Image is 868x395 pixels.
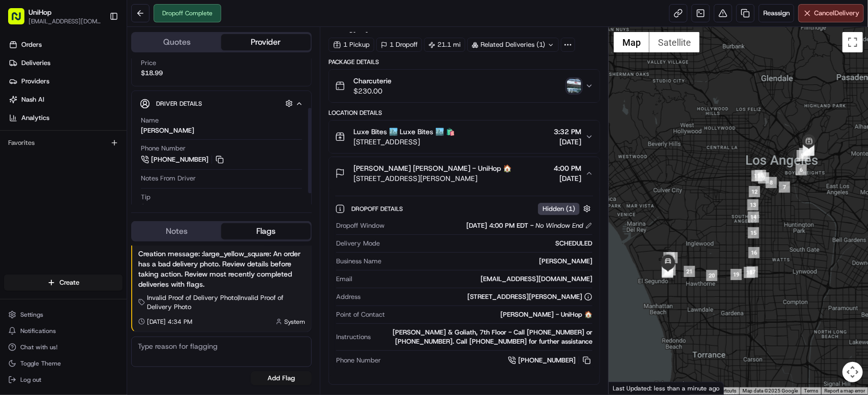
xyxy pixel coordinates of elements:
span: Dropoff Window [336,221,384,230]
a: [PHONE_NUMBER] [141,154,225,165]
button: Chat with us! [4,340,123,354]
div: 11 [752,170,763,181]
div: 📗 [10,148,18,157]
button: Toggle Theme [4,356,123,371]
span: [STREET_ADDRESS] [353,137,455,147]
button: Settings [4,308,123,322]
div: Last Updated: less than a minute ago [609,382,724,394]
div: 💻 [86,148,94,157]
span: Orders [21,40,42,49]
img: Nash [10,10,31,31]
div: Start new chat [35,97,167,107]
div: 7 [779,181,790,193]
button: Map camera controls [843,362,863,382]
div: SCHEDULED [384,239,592,248]
button: Start new chat [173,100,185,112]
span: Phone Number [336,356,381,365]
div: 5 [797,150,808,161]
div: 1 Pickup [328,38,374,52]
div: 21 [684,266,695,277]
a: Powered byPylon [72,172,123,180]
button: Notifications [4,324,123,338]
div: Favorites [4,135,123,151]
button: Driver Details [140,95,303,112]
a: Report a map error [824,388,865,393]
img: 1736555255976-a54dd68f-1ca7-489b-9aae-adbdc363a1c4 [10,97,28,115]
div: 9 [758,172,769,184]
button: Log out [4,373,123,387]
button: Flags [221,223,310,239]
div: [PERSON_NAME] [385,257,592,266]
span: [DATE] [554,173,581,184]
a: Terms (opens in new tab) [804,388,818,393]
span: Settings [20,311,43,319]
span: API Documentation [96,147,163,158]
div: [PERSON_NAME] - UniHop 🏠 [389,310,592,319]
span: 4:00 PM [554,163,581,173]
p: Welcome 👋 [10,41,185,57]
span: Point of Contact [336,310,385,319]
span: Cancel Delivery [814,9,859,18]
button: Show street map [614,32,649,52]
span: No Window End [535,221,583,230]
span: Driver Details [156,100,202,108]
a: [PHONE_NUMBER] [508,355,592,366]
div: [PERSON_NAME] & Goliath, 7th Floor - Call [PHONE_NUMBER] or [PHONE_NUMBER]. Call [PHONE_NUMBER] f... [375,328,592,346]
span: Analytics [21,113,49,123]
span: [DATE] [554,137,581,147]
div: 4 [799,148,811,159]
span: Chat with us! [20,343,57,351]
span: Phone Number [141,144,186,153]
span: Pylon [101,172,123,180]
button: UniHop [28,7,51,17]
span: Nash AI [21,95,44,104]
a: Deliveries [4,55,127,71]
div: We're available if you need us! [35,107,129,115]
div: 14 [748,211,759,223]
button: Hidden (1) [538,202,593,215]
div: Related Deliveries (1) [467,38,559,52]
div: 21.1 mi [424,38,465,52]
span: Email [336,275,352,284]
span: Instructions [336,332,371,342]
span: Deliveries [21,58,50,68]
span: Knowledge Base [20,147,78,158]
span: [DATE] 4:00 PM EDT [466,221,528,230]
input: Clear [26,66,168,76]
button: Show satellite imagery [649,32,700,52]
span: [PHONE_NUMBER] [518,356,576,365]
button: Charcuterie$230.00photo_proof_of_delivery image [329,70,600,102]
span: [PERSON_NAME] [PERSON_NAME] - UniHop 🏠 [353,163,512,173]
button: Reassign [759,4,794,22]
span: Hidden ( 1 ) [543,204,575,214]
div: [PERSON_NAME] [141,126,194,135]
a: 💻API Documentation [82,143,167,162]
button: Notes [132,223,221,239]
div: 10 [755,170,766,181]
span: $230.00 [353,86,392,96]
button: Add Flag [251,371,312,385]
span: - [530,221,533,230]
span: Notifications [20,327,56,335]
a: 📗Knowledge Base [6,143,82,162]
a: Analytics [4,110,127,126]
span: [STREET_ADDRESS][PERSON_NAME] [353,173,512,184]
div: $15.00 [141,203,163,212]
span: Reassign [763,9,790,18]
span: 3:32 PM [554,127,581,137]
button: UniHop[EMAIL_ADDRESS][DOMAIN_NAME] [4,4,105,28]
span: System [284,318,305,326]
img: Google [611,381,645,394]
span: Notes From Driver [141,174,196,183]
span: Invalid Proof of Delivery Photo | Invalid Proof of Delivery Photo [147,293,305,312]
button: CancelDelivery [798,4,864,22]
span: Charcuterie [353,76,392,86]
span: Name [141,116,159,125]
span: Log out [20,376,41,384]
div: 12 [749,186,760,197]
button: Luxe Bites 🏙️ Luxe Bites 🏙️ 🛍️[STREET_ADDRESS]3:32 PM[DATE] [329,120,600,153]
button: photo_proof_of_delivery image [567,79,581,93]
div: 20 [706,270,717,281]
div: 13 [747,199,759,210]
